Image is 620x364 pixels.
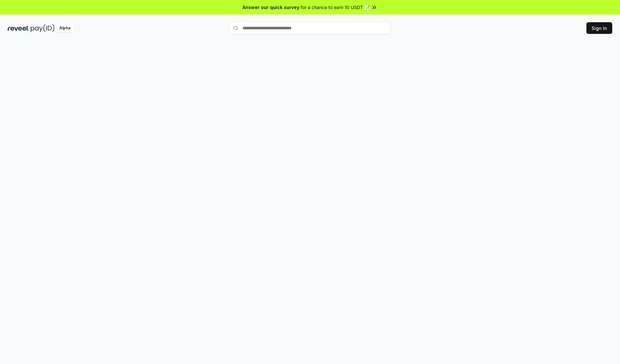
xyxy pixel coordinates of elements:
span: Answer our quick survey [243,4,299,11]
span: for a chance to earn 10 USDT 📝 [301,4,370,11]
button: Sign In [586,22,612,34]
img: reveel_dark [8,24,29,32]
img: pay_id [31,24,55,32]
div: Alpha [56,24,74,32]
